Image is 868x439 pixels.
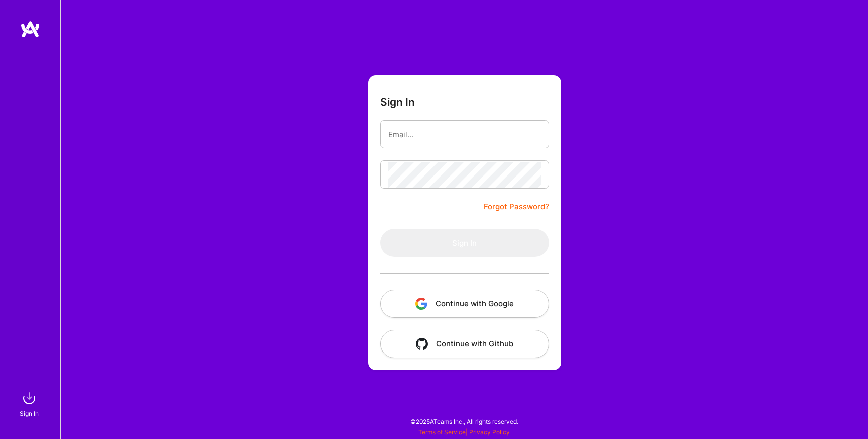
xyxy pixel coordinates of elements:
img: icon [415,298,427,310]
a: sign inSign In [21,388,39,419]
a: Terms of Service [418,428,466,436]
img: sign in [19,388,39,408]
button: Sign In [380,229,549,257]
h3: Sign In [380,96,415,108]
img: logo [20,20,40,38]
div: © 2025 ATeams Inc., All rights reserved. [60,409,868,434]
button: Continue with Google [380,290,549,318]
a: Forgot Password? [484,201,549,213]
input: Email... [388,122,541,147]
img: icon [416,338,428,350]
button: Continue with Github [380,330,549,358]
a: Privacy Policy [469,428,510,436]
div: Sign In [20,408,39,419]
span: | [418,428,510,436]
